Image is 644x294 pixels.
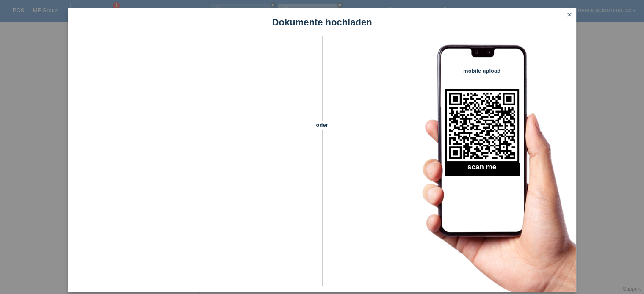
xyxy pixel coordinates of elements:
h4: mobile upload [445,68,519,74]
span: oder [307,121,337,129]
h1: Dokumente hochladen [68,17,576,27]
a: close [564,11,575,20]
i: close [566,11,573,18]
h2: scan me [445,163,519,176]
iframe: Upload [81,57,307,269]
